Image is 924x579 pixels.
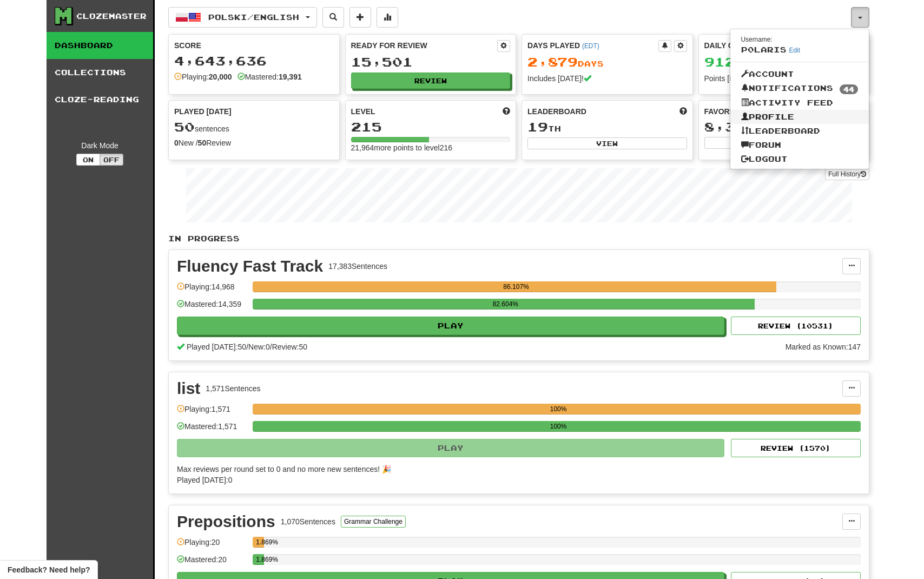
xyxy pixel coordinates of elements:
[177,554,247,572] div: Mastered: 20
[351,120,511,134] div: 215
[527,120,687,134] div: th
[168,233,869,244] p: In Progress
[177,439,724,457] button: Play
[8,564,90,575] span: Open feedback widget
[840,84,858,94] span: 44
[704,137,783,149] button: View
[208,12,299,22] span: Polski / English
[527,55,687,69] div: Day s
[174,119,195,134] span: 50
[177,421,247,439] div: Mastered: 1,571
[279,73,302,81] strong: 19,391
[741,36,773,43] small: Username:
[704,120,864,134] div: 8,394
[256,537,264,548] div: 1.869%
[100,154,123,166] button: Off
[341,516,406,528] button: Grammar Challenge
[730,67,869,81] a: Account
[177,476,232,484] span: Played [DATE]: 0
[281,516,335,527] div: 1,070 Sentences
[351,73,511,89] button: Review
[177,281,247,299] div: Playing: 14,968
[349,7,371,28] button: Add sentence to collection
[786,341,861,352] div: Marked as Known: 147
[177,258,323,274] div: Fluency Fast Track
[704,59,755,68] span: / 50
[246,343,248,351] span: /
[177,299,247,317] div: Mastered: 14,359
[47,32,153,59] a: Dashboard
[76,11,147,22] div: Clozemaster
[174,71,232,82] div: Playing:
[351,106,375,117] span: Level
[731,439,861,457] button: Review (1570)
[198,139,207,147] strong: 50
[256,299,755,310] div: 82.604%
[256,554,264,565] div: 1.869%
[741,45,787,54] span: p0laris
[177,317,724,335] button: Play
[351,142,511,153] div: 21,964 more points to level 216
[177,404,247,422] div: Playing: 1,571
[248,343,270,351] span: New: 0
[582,42,599,50] a: (EDT)
[704,40,851,52] div: Daily Goal
[177,514,275,530] div: Prepositions
[704,54,735,69] span: 912
[174,120,334,134] div: sentences
[270,343,272,351] span: /
[730,81,869,96] a: Notifications44
[177,537,247,555] div: Playing: 20
[322,7,344,28] button: Search sentences
[174,40,334,51] div: Score
[174,139,179,147] strong: 0
[55,140,145,151] div: Dark Mode
[256,281,776,292] div: 86.107%
[76,154,100,166] button: On
[377,7,398,28] button: More stats
[730,110,869,124] a: Profile
[527,119,548,134] span: 19
[503,106,510,117] span: Score more points to level up
[256,421,861,432] div: 100%
[174,106,232,117] span: Played [DATE]
[527,54,578,69] span: 2,879
[527,40,658,51] div: Days Played
[679,106,687,117] span: This week in points, UTC
[731,317,861,335] button: Review (10531)
[527,106,586,117] span: Leaderboard
[527,73,687,84] div: Includes [DATE]!
[206,383,260,394] div: 1,571 Sentences
[272,343,307,351] span: Review: 50
[730,152,869,166] a: Logout
[47,86,153,113] a: Cloze-Reading
[174,137,334,148] div: New / Review
[704,73,864,84] div: Points [DATE]
[177,464,854,475] div: Max reviews per round set to 0 and no more new sentences! 🎉
[174,54,334,68] div: 4,643,636
[730,96,869,110] a: Activity Feed
[209,73,232,81] strong: 20,000
[789,47,801,54] a: Edit
[704,106,864,117] div: Favorites
[730,124,869,138] a: Leaderboard
[256,404,861,414] div: 100%
[351,40,498,51] div: Ready for Review
[527,137,687,149] button: View
[328,261,387,272] div: 17,383 Sentences
[351,55,511,69] div: 15,501
[825,168,869,180] a: Full History
[237,71,302,82] div: Mastered:
[730,138,869,152] a: Forum
[177,380,200,397] div: list
[187,343,246,351] span: Played [DATE]: 50
[47,59,153,86] a: Collections
[168,7,317,28] button: Polski/English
